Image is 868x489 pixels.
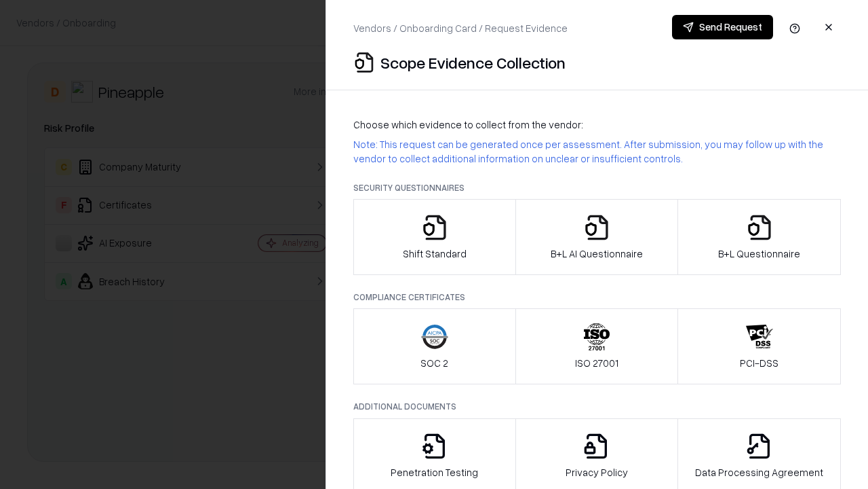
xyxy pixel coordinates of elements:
button: PCI-DSS [677,308,841,384]
p: PCI-DSS [740,356,778,370]
p: Scope Evidence Collection [380,52,566,73]
p: ISO 27001 [575,356,618,370]
p: B+L AI Questionnaire [551,247,643,261]
p: Additional Documents [353,401,841,412]
p: Data Processing Agreement [695,465,823,479]
p: Shift Standard [403,247,467,261]
button: SOC 2 [353,308,516,384]
p: Compliance Certificates [353,291,841,303]
p: Penetration Testing [391,465,478,479]
p: Vendors / Onboarding Card / Request Evidence [353,21,568,35]
button: ISO 27001 [515,308,679,384]
button: Shift Standard [353,199,516,275]
p: Security Questionnaires [353,182,841,194]
button: Send Request [672,15,773,39]
button: B+L Questionnaire [677,199,841,275]
p: Note: This request can be generated once per assessment. After submission, you may follow up with... [353,137,841,166]
p: B+L Questionnaire [718,247,800,261]
p: Choose which evidence to collect from the vendor: [353,117,841,132]
p: SOC 2 [420,356,448,370]
button: B+L AI Questionnaire [515,199,679,275]
p: Privacy Policy [566,465,628,479]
